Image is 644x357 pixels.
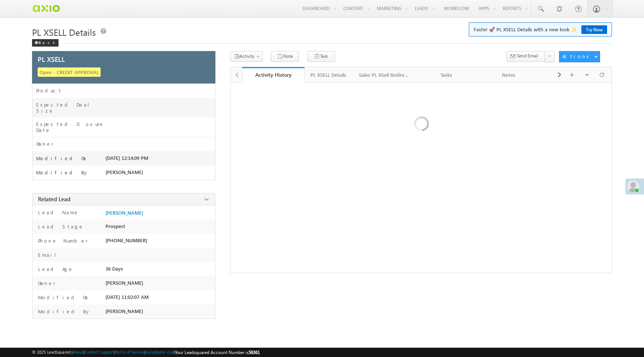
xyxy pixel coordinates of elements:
[478,67,541,83] a: Notes
[382,86,460,164] img: Loading ...
[310,70,346,79] div: PL XSELL Details
[105,223,125,229] span: Prospect
[105,308,143,314] span: [PERSON_NAME]
[38,56,65,63] span: PL XSELL
[32,2,60,15] img: Custom Logo
[581,25,607,34] a: Try Now
[36,155,88,161] label: Modified On
[249,350,260,355] span: 58361
[32,39,59,47] div: Back
[353,67,416,82] li: Sales PL XSell Redirection
[145,350,174,354] a: Acceptable Use
[105,266,123,272] span: 36 Days
[36,308,91,315] label: Modified By
[36,266,73,272] label: Lead Age
[359,70,409,79] div: Sales PL XSell Redirection
[36,280,56,287] label: Owner
[105,210,143,216] a: [PERSON_NAME]
[32,349,260,356] span: © 2025 LeadSquared | | | | |
[230,51,263,62] button: Activity
[36,141,54,147] label: Owner
[484,70,534,79] div: Notes
[36,294,89,301] label: Modified On
[546,70,596,79] div: Documents
[36,121,105,133] label: Expected Closure Date
[562,53,592,60] div: Actions
[85,350,114,354] a: Contact Support
[175,350,260,355] span: Your Leadsquared Account Number is
[506,51,546,62] button: Send Email
[248,71,299,78] div: Activity History
[105,237,147,243] span: [PHONE_NUMBER]
[474,26,607,33] span: Faster 🚀 PL XSELL Details with a new look ✨
[105,155,148,161] span: [DATE] 12:14:09 PM
[540,67,603,83] a: Documents
[36,102,105,114] label: Expected Deal Size
[115,350,144,354] a: Terms of Service
[36,237,88,244] label: Phone Number
[353,67,416,83] a: Sales PL XSell Redirection
[38,67,101,77] span: Open - CREDIT APPROVAL
[36,170,89,176] label: Modified By
[416,67,478,83] a: Tasks
[73,350,83,354] a: About
[36,223,84,230] label: Lead Stage
[32,26,96,38] span: PL XSELL Details
[242,67,305,83] a: Activity History
[559,51,600,62] button: Actions
[36,252,62,258] label: Email
[240,53,255,59] span: Activity
[105,169,143,175] span: [PERSON_NAME]
[38,195,70,203] span: Related Lead
[422,70,471,79] div: Tasks
[307,51,335,62] button: Task
[271,51,299,62] button: Note
[105,294,149,300] span: [DATE] 11:02:07 AM
[517,53,538,59] span: Send Email
[36,209,79,216] label: Lead Name
[36,88,62,94] label: Product
[105,280,143,286] span: [PERSON_NAME]
[304,67,353,83] a: PL XSELL Details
